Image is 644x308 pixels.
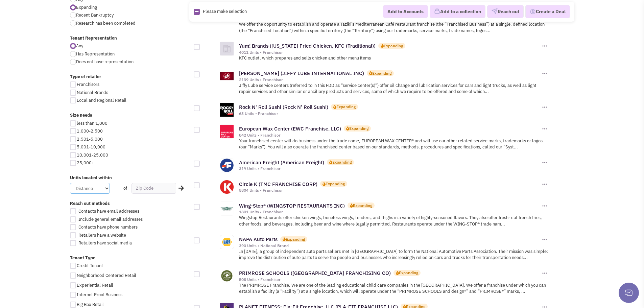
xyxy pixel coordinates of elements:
[194,9,200,15] img: Rectangle.png
[434,8,440,15] img: icon-collection-lavender.png
[239,82,548,95] p: Jiffy Lube service centers (referred to in this FDD as “service center(s)”) offer oil change and ...
[286,236,305,242] div: Expanding
[76,20,136,26] span: Research has been completed
[77,160,94,166] span: 25,000+
[239,203,345,209] a: Wing-Stop® (WINGSTOP RESTAURANTS INC)
[239,215,548,227] p: Wingstop Restaurants offer chicken wings, boneless wings, tenders, and thighs in a variety of hig...
[77,120,108,126] span: less than 1,000
[332,159,352,165] div: Expanding
[239,50,541,55] div: 4011 Units • Franchisor
[487,5,524,18] button: Reach out
[76,51,115,57] span: Has Representation
[239,282,548,295] p: The PRIMROSE Franchise. We are one of the leading educational child care companies in the [GEOGRA...
[336,104,356,110] div: Expanding
[77,144,105,150] span: 5,001-10,000
[239,133,541,138] div: 842 Units • Franchisor
[239,277,541,282] div: 508 Units • Franchisor
[76,43,83,49] span: Any
[349,125,368,131] div: Expanding
[239,270,391,276] a: PRIMROSE SCHOOLS ([GEOGRAPHIC_DATA] FRANCHISING CO)
[77,273,136,278] span: Neighborhood Centered Retail
[239,125,341,132] a: European Wax Center (EWC Franchise, LLC)
[383,5,428,18] button: Add to Accounts
[78,224,138,230] span: Contacts have phone numbers
[78,216,143,222] span: Include general email addresses
[70,255,190,261] label: Tenant Type
[77,97,126,103] span: Local and Regional Retail
[239,166,541,171] div: 319 Units • Franchisor
[239,181,317,187] a: Circle K (TMC FRANCHISE CORP)
[70,175,190,181] label: Units located within
[353,203,372,208] div: Expanding
[239,77,541,82] div: 2139 Units • Franchisor
[492,8,498,15] img: VectorPaper_Plane.png
[77,282,113,288] span: Experiential Retail
[239,70,364,76] a: [PERSON_NAME] (JIFFY LUBE INTERNATIONAL INC)
[70,35,190,42] label: Tenant Representation
[384,43,403,49] div: Expanding
[239,188,541,193] div: 5804 Units • Franchisor
[76,12,114,18] span: Recent Bankruptcy
[372,70,391,76] div: Expanding
[239,43,376,49] a: Yum! Brands ([US_STATE] Fried Chicken, KFC (Traditional))
[76,4,97,10] span: Expanding
[239,159,324,166] a: American Freight (American Freight)
[239,248,548,261] p: In [DATE], a group of independent auto parts sellers met in [GEOGRAPHIC_DATA] to form the Nationa...
[123,185,127,191] span: of
[239,104,328,110] a: Rock N' Roll Sushi (Rock N' Roll Sushi)
[77,152,108,158] span: 10,001-25,000
[77,90,108,95] span: National Brands
[239,138,548,150] p: Your franchised center will do business under the trade name, EUROPEAN WAX CENTER® and will use o...
[77,302,104,307] span: Big Box Retail
[239,55,548,62] p: KFC outlet, which prepares and sells chicken and other menu items
[77,128,103,134] span: 1,000-2,500
[70,74,190,80] label: Type of retailer
[77,136,103,142] span: 2,501-5,000
[76,59,134,65] span: Does not have representation
[430,5,485,18] button: Add to a collection
[326,181,345,187] div: Expanding
[70,200,190,207] label: Reach out methods
[70,112,190,119] label: Size needs
[77,81,99,87] span: Franchisors
[239,21,548,34] p: We offer the opportunity to establish and operate a Taziki’s Mediterranean Café restaurant franch...
[77,263,103,268] span: Credit Tenant
[78,208,139,214] span: Contacts have email addresses
[77,292,122,298] span: Internet Proof Business
[530,8,536,16] img: Deal-Dollar.png
[239,236,278,242] a: NAPA Auto Parts
[239,243,541,248] div: 390 Units • National Brand
[239,111,541,116] div: 63 Units • Franchisor
[203,8,247,14] span: Please make selection
[399,270,418,276] div: Expanding
[174,184,185,193] div: Search Nearby
[132,183,176,194] input: Zip Code
[525,5,570,19] button: Create a Deal
[78,240,132,246] span: Retailers have social media
[239,209,541,215] div: 1801 Units • Franchisor
[78,232,126,238] span: Retailers have a website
